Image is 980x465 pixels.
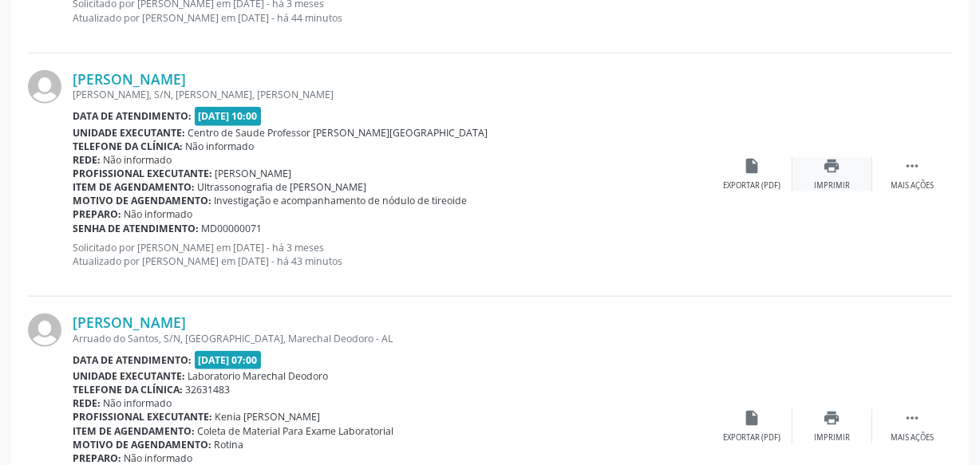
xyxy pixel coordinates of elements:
span: Não informado [104,153,172,167]
b: Motivo de agendamento: [73,194,211,207]
span: Coleta de Material Para Exame Laboratorial [198,424,394,438]
div: Imprimir [814,180,850,191]
span: Laboratorio Marechal Deodoro [188,369,329,383]
div: Arruado do Santos, S/N, [GEOGRAPHIC_DATA], Marechal Deodoro - AL [73,332,713,345]
b: Data de atendimento: [73,109,192,123]
span: Não informado [186,140,255,153]
i: print [824,157,841,175]
span: Ultrassonografia de [PERSON_NAME] [198,180,367,194]
b: Unidade executante: [73,126,185,140]
span: Não informado [104,396,172,410]
b: Item de agendamento: [73,180,195,194]
b: Senha de atendimento: [73,222,199,235]
b: Preparo: [73,207,121,221]
b: Telefone da clínica: [73,140,183,153]
span: Rotina [215,438,244,451]
i: insert_drive_file [744,409,761,427]
b: Item de agendamento: [73,424,195,438]
span: MD00000071 [202,222,263,235]
span: [PERSON_NAME] [215,167,292,180]
span: 32631483 [186,383,231,396]
img: img [28,70,61,104]
b: Rede: [73,153,101,167]
div: Imprimir [814,432,850,443]
span: Centro de Saude Professor [PERSON_NAME][GEOGRAPHIC_DATA] [188,126,488,140]
div: Mais ações [891,432,934,443]
a: [PERSON_NAME] [73,70,186,88]
a: [PERSON_NAME] [73,313,186,331]
i:  [903,409,921,427]
div: Mais ações [891,180,934,191]
b: Profissional executante: [73,410,212,424]
b: Unidade executante: [73,369,185,383]
span: Kenia [PERSON_NAME] [215,410,321,424]
span: Não informado [124,207,193,221]
b: Preparo: [73,451,121,465]
img: img [28,313,61,347]
i: print [824,409,841,427]
i:  [903,157,921,175]
b: Telefone da clínica: [73,383,183,396]
div: [PERSON_NAME], S/N, [PERSON_NAME], [PERSON_NAME] [73,88,713,101]
b: Profissional executante: [73,167,212,180]
b: Rede: [73,396,101,410]
span: [DATE] 07:00 [195,351,262,369]
span: Investigação e acompanhamento de nódulo de tireoide [215,194,468,207]
span: [DATE] 10:00 [195,107,262,125]
b: Motivo de agendamento: [73,438,211,451]
p: Solicitado por [PERSON_NAME] em [DATE] - há 3 meses Atualizado por [PERSON_NAME] em [DATE] - há 4... [73,241,713,268]
i: insert_drive_file [744,157,761,175]
span: Não informado [124,451,193,465]
div: Exportar (PDF) [724,180,781,191]
b: Data de atendimento: [73,353,192,367]
div: Exportar (PDF) [724,432,781,443]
